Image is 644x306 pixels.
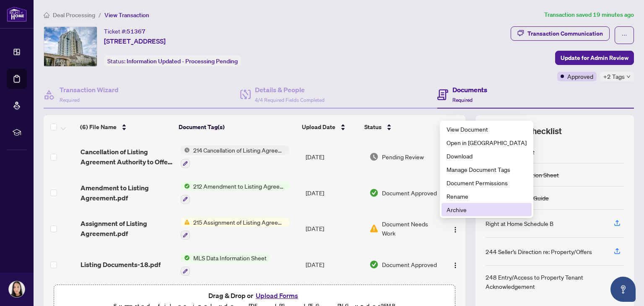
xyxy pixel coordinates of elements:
span: Document Needs Work [382,219,440,238]
img: Status Icon [181,253,190,262]
button: Logo [449,222,462,235]
h4: Details & People [255,85,325,95]
img: Logo [452,262,459,269]
span: Required [60,97,80,103]
img: Document Status [369,260,379,269]
span: Status [364,122,382,132]
div: Status: [104,55,241,67]
span: Document Approved [382,260,437,269]
span: Download [447,151,527,161]
td: [DATE] [302,211,366,247]
span: Approved [567,72,593,81]
img: Logo [452,226,459,233]
img: IMG-C12344209_1.jpg [44,27,97,66]
div: Right at Home Schedule B [486,219,553,228]
span: Cancellation of Listing Agreement Authority to Offer for Lease.pdf [80,147,174,167]
span: 214 Cancellation of Listing Agreement - Authority to Offer for Lease [190,145,289,155]
span: down [626,75,631,79]
span: Update for Admin Review [561,51,628,65]
img: Status Icon [181,145,190,155]
h4: Documents [452,85,487,95]
td: [DATE] [302,246,366,283]
button: Transaction Communication [511,26,610,41]
button: Upload Forms [253,290,301,301]
button: Status Icon214 Cancellation of Listing Agreement - Authority to Offer for Lease [181,145,289,168]
span: Listing Documents-18.pdf [80,259,161,270]
span: Deal Processing [53,11,95,19]
span: Upload Date [302,122,335,132]
th: Document Tag(s) [175,115,299,139]
img: Profile Icon [9,281,25,297]
span: 212 Amendment to Listing Agreement - Authority to Offer for Lease Price Change/Extension/Amendmen... [190,182,289,191]
span: Rename [447,192,527,201]
td: [DATE] [302,139,366,175]
img: Status Icon [181,182,190,191]
span: Archive [447,205,527,214]
span: View Transaction [104,11,149,19]
img: Status Icon [181,218,190,227]
span: Manage Document Tags [447,165,527,174]
span: Document Approved [382,188,437,197]
button: Update for Admin Review [555,51,634,65]
img: Document Status [369,224,379,233]
img: Document Status [369,188,379,197]
td: [DATE] [302,175,366,211]
button: Status Icon212 Amendment to Listing Agreement - Authority to Offer for Lease Price Change/Extensi... [181,182,289,204]
span: Required [452,97,473,103]
span: +2 Tags [603,72,625,81]
span: MLS Data Information Sheet [190,253,270,262]
th: Status [361,115,437,139]
img: logo [7,6,27,22]
button: Logo [449,258,462,271]
span: 215 Assignment of Listing Agreement - Authority to Offer for Lease [190,218,289,227]
article: Transaction saved 19 minutes ago [544,10,634,20]
span: View Document [447,124,527,134]
span: Document Permissions [447,178,527,187]
span: [STREET_ADDRESS] [104,36,166,46]
h4: Transaction Wizard [60,85,119,95]
button: Open asap [610,277,636,302]
span: Pending Review [382,152,424,161]
span: Drag & Drop or [208,290,301,301]
span: Assignment of Listing Agreement.pdf [80,218,174,239]
span: ellipsis [621,32,627,38]
div: 248 Entry/Access to Property Tenant Acknowledgement [486,272,604,291]
th: Upload Date [299,115,361,139]
span: (6) File Name [80,122,117,132]
th: (6) File Name [77,115,175,139]
button: Status IconMLS Data Information Sheet [181,253,270,276]
span: home [44,12,49,18]
span: Amendment to Listing Agreement.pdf [80,183,174,203]
span: Open in [GEOGRAPHIC_DATA] [447,138,527,147]
li: / [99,10,101,20]
div: 244 Seller’s Direction re: Property/Offers [486,247,592,256]
span: 51367 [127,28,145,35]
div: Ticket #: [104,26,145,36]
span: 4/4 Required Fields Completed [255,97,325,103]
div: Transaction Communication [527,27,603,40]
span: Information Updated - Processing Pending [127,57,238,65]
img: Document Status [369,152,379,161]
button: Status Icon215 Assignment of Listing Agreement - Authority to Offer for Lease [181,218,289,240]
